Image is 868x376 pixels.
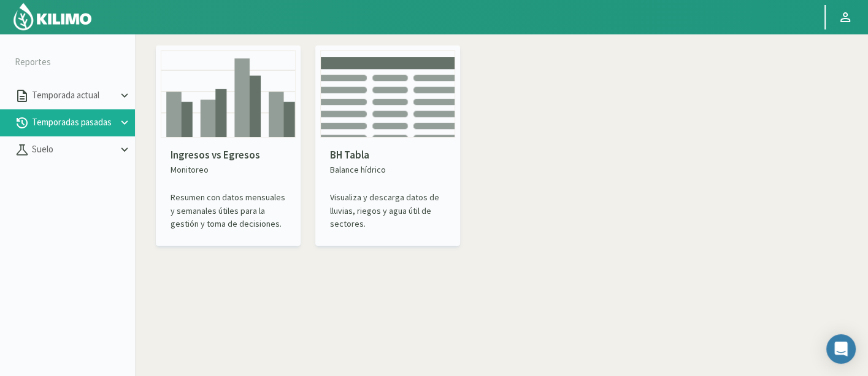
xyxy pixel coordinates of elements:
p: Ingresos vs Egresos [171,147,286,163]
kil-reports-card: in-progress-season-summary.HYDRIC_BALANCE_CHART_CARD.TITLE [315,45,460,246]
p: Monitoreo [171,163,286,176]
kil-reports-card: in-progress-season-summary.DYNAMIC_CHART_CARD.TITLE [156,45,301,246]
p: Temporada actual [29,88,118,103]
p: Resumen con datos mensuales y semanales útiles para la gestión y toma de decisiones. [171,191,286,230]
img: card thumbnail [320,50,455,138]
p: Suelo [29,143,118,157]
img: card thumbnail [161,50,296,138]
p: Balance hídrico [330,163,445,176]
p: BH Tabla [330,147,445,163]
img: Kilimo [12,2,93,31]
div: Open Intercom Messenger [826,334,856,364]
p: Visualiza y descarga datos de lluvias, riegos y agua útil de sectores. [330,191,445,230]
p: Temporadas pasadas [29,116,118,130]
